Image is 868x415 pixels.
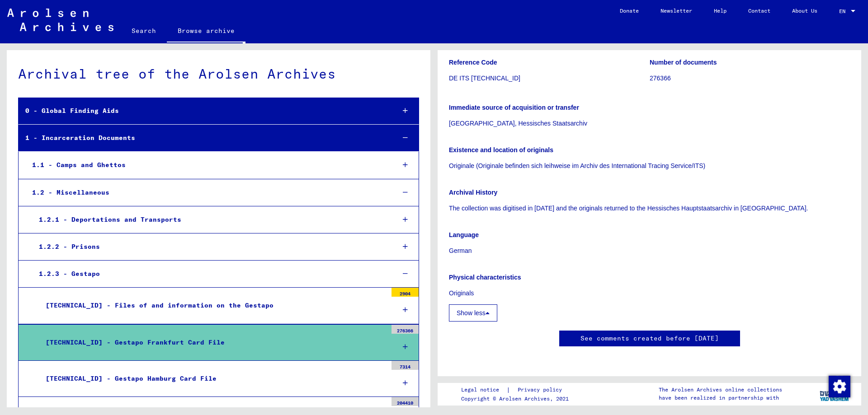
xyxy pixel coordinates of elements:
b: Physical characteristics [449,274,521,281]
b: Number of documents [650,59,717,66]
div: 1 - Incarceration Documents [19,129,388,147]
div: [TECHNICAL_ID] - Gestapo Frankfurt Card File [39,334,387,351]
div: 2904 [392,288,419,297]
p: [GEOGRAPHIC_DATA], Hessisches Staatsarchiv [449,119,850,128]
a: Search [121,20,167,42]
div: 1.2.1 - Deportations and Transports [32,211,388,228]
p: German [449,246,850,256]
a: See comments created before [DATE] [580,334,719,343]
img: Arolsen_neg.svg [7,9,113,31]
span: EN [839,8,849,14]
p: Originals [449,289,850,298]
p: have been realized in partnership with [659,394,782,402]
p: The Arolsen Archives online collections [659,386,782,394]
a: Legal notice [461,385,506,395]
div: [TECHNICAL_ID] - Files of and information on the Gestapo [39,297,387,314]
p: 276366 [650,74,850,83]
div: [TECHNICAL_ID] - Gestapo Hamburg Card File [39,370,387,387]
div: 7314 [392,361,419,370]
div: 0 - Global Finding Aids [19,102,388,120]
div: 1.2 - Miscellaneous [25,184,388,201]
div: 204410 [392,397,419,406]
b: Language [449,231,479,238]
p: Originale (Originale befinden sich leihweise im Archiv des International Tracing Service/ITS) [449,161,850,171]
b: Existence and location of originals [449,146,553,154]
div: 1.2.3 - Gestapo [32,265,388,283]
p: The collection was digitised in [DATE] and the originals returned to the Hessisches Hauptstaatsar... [449,204,850,213]
b: Immediate source of acquisition or transfer [449,104,579,111]
a: Browse archive [167,20,245,43]
p: Copyright © Arolsen Archives, 2021 [461,395,573,403]
div: 1.1 - Camps and Ghettos [25,156,388,174]
a: Privacy policy [510,385,573,395]
b: Archival History [449,189,497,196]
div: 276366 [392,325,419,334]
div: Archival tree of the Arolsen Archives [18,64,419,84]
div: 1.2.2 - Prisons [32,238,388,256]
p: DE ITS [TECHNICAL_ID] [449,74,649,83]
img: Change consent [829,376,850,397]
b: Reference Code [449,59,497,66]
button: Show less [449,304,497,322]
img: yv_logo.png [818,382,852,405]
div: | [461,385,573,395]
